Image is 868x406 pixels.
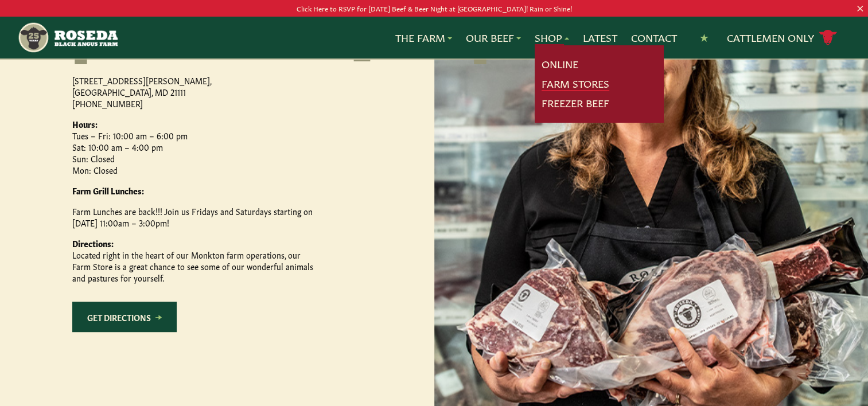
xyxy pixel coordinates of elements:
a: The Farm [395,30,452,45]
a: Cattlemen Only [727,28,837,48]
p: [STREET_ADDRESS][PERSON_NAME], [GEOGRAPHIC_DATA], MD 21111 [PHONE_NUMBER] [72,75,313,109]
a: Online [542,57,578,72]
nav: Main Navigation [17,17,850,58]
strong: Directions: [72,237,114,249]
a: Contact [631,30,677,45]
strong: Farm Grill Lunches: [72,185,144,196]
p: Farm Lunches are back!!! Join us Fridays and Saturdays starting on [DATE] 11:00am – 3:00pm! [72,205,313,228]
strong: Hours: [72,118,98,130]
a: Shop [535,30,569,45]
p: Located right in the heart of our Monkton farm operations, our Farm Store is a great chance to se... [72,237,313,283]
a: Our Beef [466,30,521,45]
a: Latest [583,30,617,45]
p: Tues – Fri: 10:00 am – 6:00 pm Sat: 10:00 am – 4:00 pm Sun: Closed Mon: Closed [72,118,313,175]
p: Click Here to RSVP for [DATE] Beef & Beer Night at [GEOGRAPHIC_DATA]! Rain or Shine! [44,2,825,14]
a: Farm Stores [542,76,609,91]
a: Get Directions [72,302,177,332]
a: Freezer Beef [542,96,609,111]
img: https://roseda.com/wp-content/uploads/2021/05/roseda-25-header.png [17,21,118,54]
